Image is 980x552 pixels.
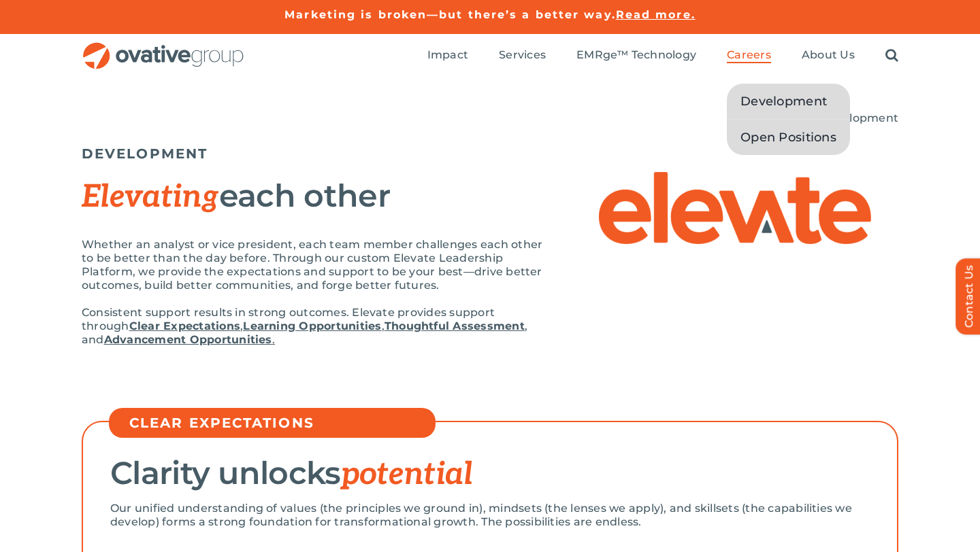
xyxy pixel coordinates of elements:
p: Consistent support results in strong outcomes. Elevate provides support through [82,306,544,347]
h5: CLEAR EXPECTATIONS [129,415,429,431]
a: Development [727,84,850,119]
a: Advancement Opportunities. [104,333,275,346]
h2: Clarity unlocks [110,456,870,491]
span: About Us [802,48,855,62]
span: , [240,320,243,332]
img: Elevate – Elevate Logo [599,172,871,244]
a: Search [885,48,898,63]
h2: each other [82,179,544,214]
a: About Us [802,48,855,63]
strong: Advancement Opportunities [104,333,272,346]
span: Careers [727,48,771,62]
span: Development [820,111,898,124]
span: Open Positions [740,128,836,147]
a: Marketing is broken—but there’s a better way. [284,8,616,21]
a: EMRge™ Technology [576,48,696,63]
a: Services [499,48,546,63]
span: Services [499,48,546,62]
span: Impact [427,48,468,62]
span: Development [740,92,827,111]
span: EMRge™ Technology [576,48,696,62]
span: , [382,320,385,332]
a: OG_Full_horizontal_RGB [82,41,245,54]
a: Thoughtful Assessment [385,320,525,332]
a: Learning Opportunities [243,320,381,332]
h5: DEVELOPMENT [82,145,898,162]
span: potential [341,455,473,494]
nav: Menu [427,34,898,77]
a: Clear Expectations [129,320,240,332]
span: Elevating [82,178,219,216]
a: Careers [727,48,771,63]
a: Open Positions [727,120,850,155]
a: Impact [427,48,468,63]
span: , and [82,320,527,346]
p: Our unified understanding of values (the principles we ground in), mindsets (the lenses we apply)... [110,502,870,529]
a: Read more. [616,8,696,21]
p: Whether an analyst or vice president, each team member challenges each other to be better than th... [82,238,544,292]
